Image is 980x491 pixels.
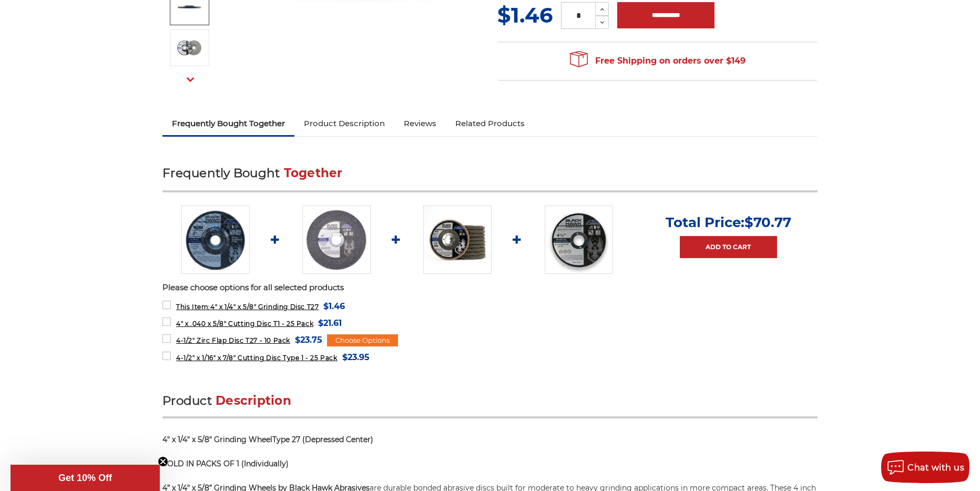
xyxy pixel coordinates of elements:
span: $1.46 [497,2,553,28]
a: Frequently Bought Together [162,112,294,135]
span: Together [284,166,343,180]
span: 4" x .040 x 5/8" Cutting Disc T1 - 25 Pack [176,320,313,328]
span: Get 10% Off [58,473,112,483]
span: SOLD IN PACKS OF 1 (Individually) [162,459,289,468]
img: 4 inch BHA grinding wheels [176,35,202,61]
span: Product [162,393,212,408]
span: Chat with us [907,463,964,473]
div: Get 10% OffClose teaser [11,465,160,491]
button: Chat with us [881,452,969,483]
strong: 4" x 1/4" x 5/8" Grinding Wheel [162,435,272,444]
span: 4-1/2" Zirc Flap Disc T27 - 10 Pack [176,336,290,344]
img: 4" x 1/4" x 5/8" Grinding Disc [181,206,250,274]
span: Free Shipping on orders over $149 [570,50,746,71]
a: Related Products [446,112,534,135]
div: Choose Options [327,334,398,347]
p: Total Price: [666,214,791,231]
span: Frequently Bought [162,166,280,180]
span: $23.75 [295,333,322,347]
a: Reviews [394,112,446,135]
span: $21.61 [318,316,342,330]
button: Next [178,68,203,91]
span: 4" x 1/4" x 5/8" Grinding Disc T27 [176,303,319,311]
span: $23.95 [342,350,370,364]
a: Product Description [294,112,394,135]
button: Close teaser [158,456,168,467]
span: Description [216,393,291,408]
a: Add to Cart [680,236,777,258]
p: Please choose options for all selected products [162,282,818,294]
span: 4-1/2" x 1/16" x 7/8" Cutting Disc Type 1 - 25 Pack [176,354,338,362]
strong: This Item: [176,303,210,311]
strong: Type 27 (Depressed Center) [272,435,373,444]
span: $1.46 [323,299,345,313]
span: $70.77 [744,214,791,231]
